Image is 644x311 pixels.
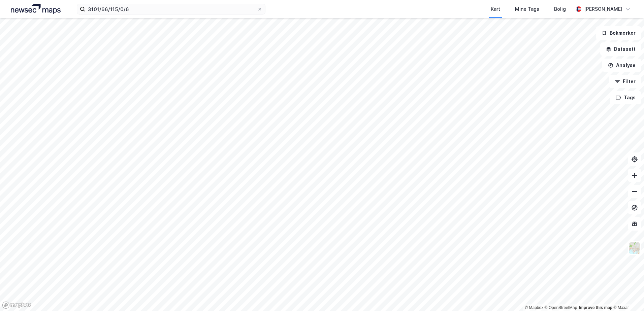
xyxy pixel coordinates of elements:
[602,59,641,72] button: Analyse
[545,305,577,310] a: OpenStreetMap
[85,4,257,14] input: Søk på adresse, matrikkel, gårdeiere, leietakere eller personer
[628,242,641,254] img: Z
[610,91,641,104] button: Tags
[525,305,543,310] a: Mapbox
[579,305,612,310] a: Improve this map
[600,42,641,56] button: Datasett
[11,4,61,14] img: logo.a4113a55bc3d86da70a041830d287a7e.svg
[515,5,539,13] div: Mine Tags
[596,26,641,40] button: Bokmerker
[2,301,32,309] a: Mapbox homepage
[609,75,641,88] button: Filter
[554,5,566,13] div: Bolig
[610,279,644,311] iframe: Chat Widget
[584,5,622,13] div: [PERSON_NAME]
[491,5,500,13] div: Kart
